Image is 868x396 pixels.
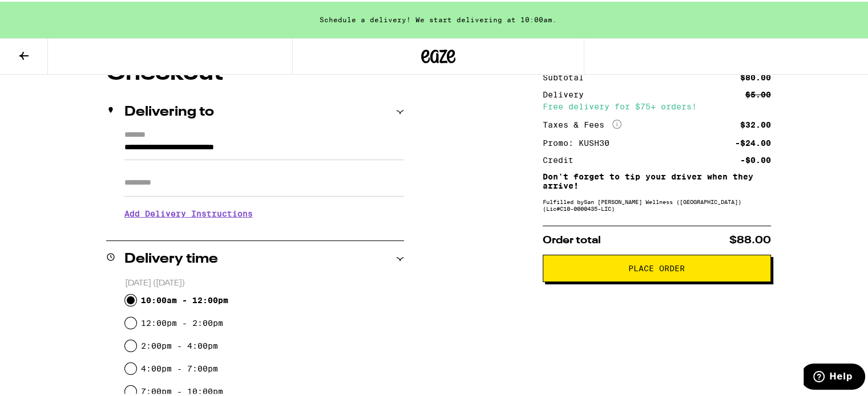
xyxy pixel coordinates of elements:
div: $5.00 [745,89,771,97]
label: 10:00am - 12:00pm [141,294,228,303]
iframe: Opens a widget where you can find more information [804,362,865,390]
label: 4:00pm - 7:00pm [141,362,218,371]
span: $88.00 [729,234,771,244]
div: $80.00 [740,72,771,80]
p: [DATE] ([DATE]) [125,276,404,287]
div: Credit [543,154,582,162]
span: Order total [543,234,601,244]
div: Fulfilled by San [PERSON_NAME] Wellness ([GEOGRAPHIC_DATA]) (Lic# C10-0000435-LIC ) [543,197,771,210]
span: Place Order [628,263,685,271]
h2: Delivering to [124,104,214,117]
div: Free delivery for $75+ orders! [543,101,771,109]
h2: Delivery time [124,251,218,264]
h3: Add Delivery Instructions [124,199,404,225]
div: -$0.00 [740,154,771,162]
label: 12:00pm - 2:00pm [141,317,223,326]
button: Place Order [543,253,771,280]
div: -$24.00 [735,137,771,145]
p: We'll contact you at [PHONE_NUMBER] when we arrive [124,225,404,234]
label: 7:00pm - 10:00pm [141,385,223,394]
p: Don't forget to tip your driver when they arrive! [543,170,771,189]
div: Promo: KUSH30 [543,137,617,145]
div: Taxes & Fees [543,118,621,128]
div: Delivery [543,89,592,97]
div: $32.00 [740,119,771,127]
label: 2:00pm - 4:00pm [141,340,218,349]
div: Subtotal [543,72,592,80]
